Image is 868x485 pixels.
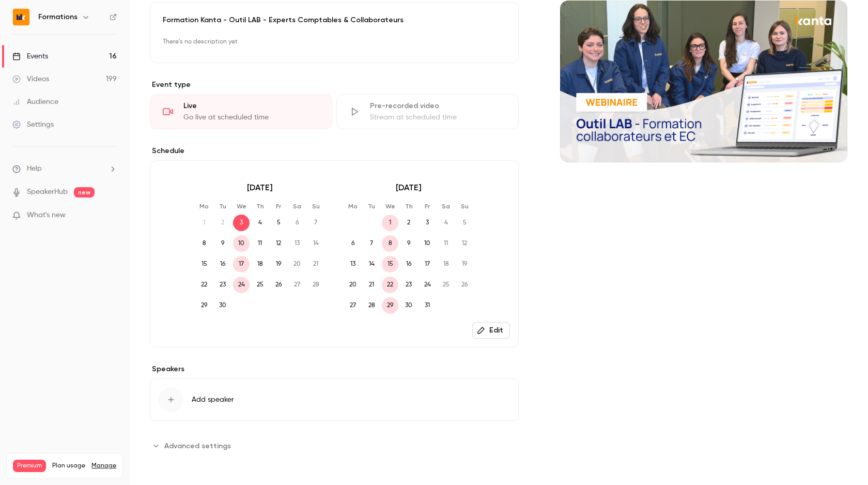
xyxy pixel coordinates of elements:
[91,462,116,470] a: Manage
[363,202,380,210] p: Tu
[214,235,231,252] span: 9
[307,256,324,272] span: 21
[150,437,237,454] button: Advanced settings
[12,163,117,174] li: help-dropdown-opener
[214,256,231,272] span: 16
[270,202,287,210] p: Fr
[192,395,234,405] span: Add speaker
[382,256,398,272] span: 15
[150,378,519,421] button: Add speaker
[363,277,380,293] span: 21
[52,462,85,470] span: Plan usage
[214,215,231,231] span: 2
[419,235,436,252] span: 10
[307,277,324,293] span: 28
[456,215,473,231] span: 5
[456,256,473,272] span: 19
[27,163,42,174] span: Help
[233,215,250,231] span: 3
[438,202,454,210] p: Sa
[400,215,417,231] span: 2
[12,74,49,84] div: Videos
[363,297,380,314] span: 28
[382,202,398,210] p: We
[345,181,473,194] p: [DATE]
[382,277,398,293] span: 22
[196,202,212,210] p: Mo
[363,256,380,272] span: 14
[289,277,305,293] span: 27
[233,277,250,293] span: 24
[252,256,268,272] span: 18
[382,297,398,314] span: 29
[289,235,305,252] span: 13
[438,256,454,272] span: 18
[289,256,305,272] span: 20
[472,322,510,339] button: Edit
[307,202,324,210] p: Su
[345,202,361,210] p: Mo
[164,441,231,451] span: Advanced settings
[150,94,332,129] div: LiveGo live at scheduled time
[456,202,473,210] p: Su
[233,202,250,210] p: We
[183,101,319,111] div: Live
[456,277,473,293] span: 26
[196,256,212,272] span: 15
[345,256,361,272] span: 13
[13,460,46,472] span: Premium
[419,202,436,210] p: Fr
[12,97,58,107] div: Audience
[252,215,268,231] span: 4
[12,51,48,62] div: Events
[345,297,361,314] span: 27
[252,235,268,252] span: 11
[233,235,250,252] span: 10
[270,235,287,252] span: 12
[196,277,212,293] span: 22
[13,9,29,25] img: Formations
[419,297,436,314] span: 31
[196,215,212,231] span: 1
[214,202,231,210] p: Tu
[382,235,398,252] span: 8
[196,297,212,314] span: 29
[400,256,417,272] span: 16
[214,297,231,314] span: 30
[270,256,287,272] span: 19
[270,277,287,293] span: 26
[307,215,324,231] span: 7
[214,277,231,293] span: 23
[150,437,519,454] section: Advanced settings
[419,256,436,272] span: 17
[12,119,54,130] div: Settings
[163,15,506,25] p: Formation Kanta - Outil LAB - Experts Comptables & Collaborateurs
[336,94,519,129] div: Pre-recorded videoStream at scheduled time
[74,187,95,198] span: new
[38,12,78,22] h6: Formations
[289,215,305,231] span: 6
[456,235,473,252] span: 12
[419,277,436,293] span: 24
[196,181,324,194] p: [DATE]
[438,235,454,252] span: 11
[150,364,519,374] label: Speakers
[382,215,398,231] span: 1
[345,277,361,293] span: 20
[104,211,117,220] iframe: Noticeable Trigger
[27,187,68,198] a: SpeakerHub
[363,235,380,252] span: 7
[196,235,212,252] span: 8
[150,146,519,156] p: Schedule
[183,112,319,123] div: Go live at scheduled time
[400,202,417,210] p: Th
[419,215,436,231] span: 3
[400,277,417,293] span: 23
[438,215,454,231] span: 4
[370,101,506,111] div: Pre-recorded video
[307,235,324,252] span: 14
[370,112,506,123] div: Stream at scheduled time
[289,202,305,210] p: Sa
[150,80,519,90] p: Event type
[438,277,454,293] span: 25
